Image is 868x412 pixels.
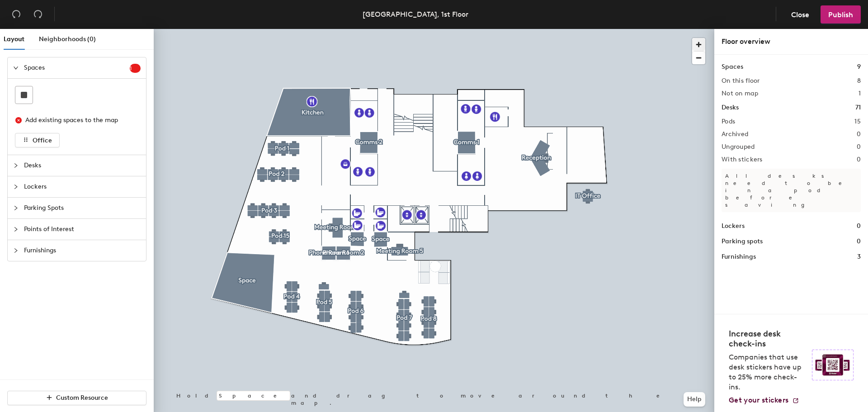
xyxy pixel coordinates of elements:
[722,252,756,262] h1: Furnishings
[722,156,763,163] h2: With stickers
[722,221,745,231] h1: Lockers
[857,62,861,72] h1: 9
[722,36,861,47] div: Floor overview
[24,176,141,197] span: Lockers
[821,5,861,24] button: Publish
[722,62,743,72] h1: Spaces
[857,252,861,262] h1: 3
[33,137,52,144] span: Office
[24,57,130,78] span: Spaces
[857,237,861,246] h1: 0
[39,35,96,43] span: Neighborhoods (0)
[729,352,807,392] p: Companies that use desk stickers have up to 25% more check-ins.
[722,103,739,113] h1: Desks
[812,350,854,380] img: Sticker logo
[15,133,60,147] button: Office
[857,77,861,85] h2: 8
[7,5,25,24] button: Undo (⌘ + Z)
[24,219,141,240] span: Points of Interest
[13,65,19,71] span: expanded
[7,391,146,405] button: Custom Resource
[854,118,861,125] h2: 15
[29,5,47,24] button: Redo (⌘ + ⇧ + Z)
[4,35,24,43] span: Layout
[684,392,705,407] button: Help
[722,77,760,85] h2: On this floor
[13,227,19,232] span: collapsed
[722,90,758,97] h2: Not on map
[722,237,763,246] h1: Parking spots
[722,118,735,125] h2: Pods
[859,90,861,97] h2: 1
[24,155,141,176] span: Desks
[25,115,133,125] div: Add existing spaces to the map
[13,248,19,253] span: collapsed
[857,131,861,138] h2: 0
[13,163,19,168] span: collapsed
[722,143,755,151] h2: Ungrouped
[783,5,817,24] button: Close
[828,10,853,19] span: Publish
[130,65,141,71] span: 1
[24,198,141,218] span: Parking Spots
[857,156,861,163] h2: 0
[56,394,108,402] span: Custom Resource
[722,169,861,212] p: All desks need to be in a pod before saving
[729,329,807,349] h4: Increase desk check-ins
[857,221,861,231] h1: 0
[722,131,748,138] h2: Archived
[15,117,22,123] span: close-circle
[24,240,141,261] span: Furnishings
[791,10,809,19] span: Close
[363,9,468,20] div: [GEOGRAPHIC_DATA], 1st Floor
[857,143,861,151] h2: 0
[729,396,799,405] a: Get your stickers
[130,64,141,73] sup: 1
[729,396,788,404] span: Get your stickers
[13,184,19,189] span: collapsed
[13,205,19,211] span: collapsed
[855,103,861,113] h1: 71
